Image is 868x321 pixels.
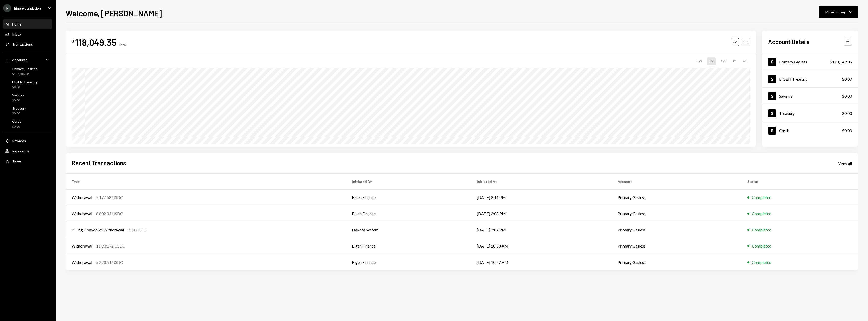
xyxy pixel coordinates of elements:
[3,136,52,145] a: Rewards
[128,227,146,233] div: 250 USDC
[66,8,162,18] h1: Welcome, [PERSON_NAME]
[3,118,52,130] a: Cards$0.00
[72,227,124,233] div: Billing Drawdown Withdrawal
[12,125,21,129] div: $0.00
[842,93,852,99] div: $0.00
[12,22,21,26] div: Home
[825,9,846,15] div: Move money
[12,58,28,62] div: Accounts
[741,173,858,189] th: Status
[762,53,858,70] a: Primary Gasless$118,049.35
[12,98,24,103] div: $0.00
[72,159,126,167] h2: Recent Transactions
[779,94,792,98] div: Savings
[3,156,52,165] a: Team
[741,57,750,65] div: ALL
[707,57,716,65] div: 1M
[471,189,612,206] td: [DATE] 3:11 PM
[12,80,38,84] div: EIGEN Treasury
[72,259,92,265] div: Withdrawal
[612,254,741,270] td: Primary Gasless
[12,32,21,36] div: Inbox
[842,128,852,134] div: $0.00
[72,39,74,44] div: $
[346,189,471,206] td: Eigen Finance
[752,243,771,249] div: Completed
[752,259,771,265] div: Completed
[762,88,858,105] a: Savings$0.00
[3,105,52,117] a: Treasury$0.00
[838,161,852,166] div: View all
[3,4,11,12] div: E
[471,238,612,254] td: [DATE] 10:58 AM
[346,173,471,189] th: Initiated By
[12,111,26,116] div: $0.00
[762,70,858,87] a: EIGEN Treasury$0.00
[346,254,471,270] td: Eigen Finance
[346,222,471,238] td: Dakota System
[471,222,612,238] td: [DATE] 2:07 PM
[3,30,52,39] a: Inbox
[3,78,52,90] a: EIGEN Treasury$0.00
[768,38,810,46] h2: Account Details
[762,105,858,122] a: Treasury$0.00
[612,189,741,206] td: Primary Gasless
[752,194,771,201] div: Completed
[72,243,92,249] div: Withdrawal
[12,149,29,153] div: Recipients
[612,238,741,254] td: Primary Gasless
[3,55,52,64] a: Accounts
[830,59,852,65] div: $118,049.35
[695,57,704,65] div: 1W
[779,77,807,81] div: EIGEN Treasury
[12,72,37,76] div: $118,049.35
[75,37,116,48] div: 118,049.35
[72,194,92,201] div: Withdrawal
[12,85,38,89] div: $0.00
[346,238,471,254] td: Eigen Finance
[842,76,852,82] div: $0.00
[12,139,26,143] div: Rewards
[12,119,21,124] div: Cards
[779,59,807,64] div: Primary Gasless
[779,111,795,116] div: Treasury
[3,91,52,104] a: Savings$0.00
[12,106,26,110] div: Treasury
[118,43,127,47] div: Total
[471,173,612,189] th: Initiated At
[3,19,52,29] a: Home
[471,206,612,222] td: [DATE] 3:08 PM
[12,42,33,46] div: Transactions
[96,211,123,217] div: 8,802.04 USDC
[762,122,858,139] a: Cards$0.00
[96,243,125,249] div: 11,933.72 USDC
[346,206,471,222] td: Eigen Finance
[14,6,41,10] div: EigenFoundation
[612,222,741,238] td: Primary Gasless
[719,57,727,65] div: 3M
[3,146,52,155] a: Recipients
[779,128,790,133] div: Cards
[842,110,852,116] div: $0.00
[730,57,738,65] div: 1Y
[12,67,37,71] div: Primary Gasless
[612,206,741,222] td: Primary Gasless
[752,227,771,233] div: Completed
[72,211,92,217] div: Withdrawal
[838,160,852,166] a: View all
[3,40,52,49] a: Transactions
[471,254,612,270] td: [DATE] 10:57 AM
[96,259,123,265] div: 5,273.51 USDC
[752,211,771,217] div: Completed
[819,6,858,18] button: Move money
[12,93,24,97] div: Savings
[66,173,346,189] th: Type
[96,194,123,201] div: 5,177.58 USDC
[3,65,52,77] a: Primary Gasless$118,049.35
[12,159,21,163] div: Team
[612,173,741,189] th: Account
